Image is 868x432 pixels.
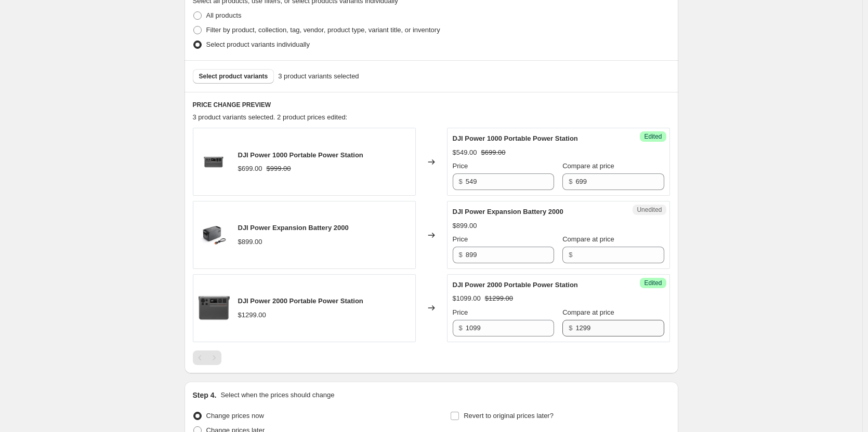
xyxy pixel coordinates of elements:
[562,162,614,170] span: Compare at price
[453,293,481,304] div: $1099.00
[193,350,221,365] nav: Pagination
[453,134,578,142] span: DJI Power 1000 Portable Power Station
[206,412,264,420] span: Change prices now
[464,412,554,420] span: Revert to original prices later?
[562,235,614,243] span: Compare at price
[453,235,468,243] span: Price
[562,308,614,316] span: Compare at price
[637,206,662,214] span: Unedited
[199,146,230,178] img: CP.MA.00000756.01_1000x1000_18d36493-234d-4f8b-a0d3-a09ba958084f_80x.webp
[193,390,217,400] h2: Step 4.
[193,101,670,109] h6: PRICE CHANGE PREVIEW
[206,40,310,48] span: Select product variants individually
[278,71,359,82] span: 3 product variants selected
[193,69,274,84] button: Select product variants
[238,297,363,305] span: DJI Power 2000 Portable Power Station
[569,324,572,332] span: $
[459,251,463,259] span: $
[199,72,268,80] span: Select product variants
[644,279,662,287] span: Edited
[199,292,230,323] img: DJI-Power-2000_80x.png
[206,26,440,34] span: Filter by product, collection, tag, vendor, product type, variant title, or inventory
[238,224,349,232] span: DJI Power Expansion Battery 2000
[481,147,506,158] strike: $699.00
[220,390,334,400] p: Select when the prices should change
[453,147,477,158] div: $549.00
[453,308,468,316] span: Price
[459,324,463,332] span: $
[569,178,572,185] span: $
[206,11,242,19] span: All products
[199,220,230,251] img: 8ea45dd908acad222823519a021b31ba_origin_80x.jpg
[238,237,262,247] div: $899.00
[267,164,291,174] strike: $999.00
[459,178,463,185] span: $
[485,293,513,304] strike: $1299.00
[569,251,572,259] span: $
[453,162,468,170] span: Price
[193,113,348,121] span: 3 product variants selected. 2 product prices edited:
[238,164,262,174] div: $699.00
[453,208,563,215] span: DJI Power Expansion Battery 2000
[238,151,363,159] span: DJI Power 1000 Portable Power Station
[644,132,662,141] span: Edited
[453,221,477,231] div: $899.00
[238,310,266,320] div: $1299.00
[453,281,578,289] span: DJI Power 2000 Portable Power Station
